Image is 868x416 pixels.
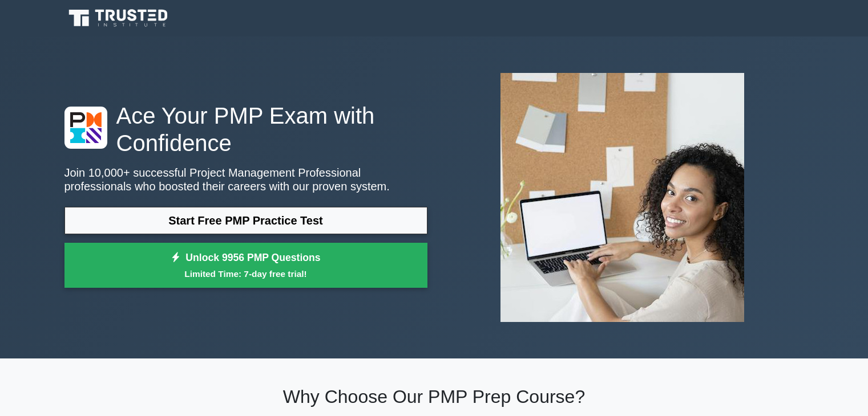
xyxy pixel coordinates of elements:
h2: Why Choose Our PMP Prep Course? [64,386,804,407]
a: Start Free PMP Practice Test [64,207,427,234]
small: Limited Time: 7-day free trial! [79,267,413,280]
a: Unlock 9956 PMP QuestionsLimited Time: 7-day free trial! [64,243,427,288]
h1: Ace Your PMP Exam with Confidence [64,102,427,157]
p: Join 10,000+ successful Project Management Professional professionals who boosted their careers w... [64,166,427,193]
